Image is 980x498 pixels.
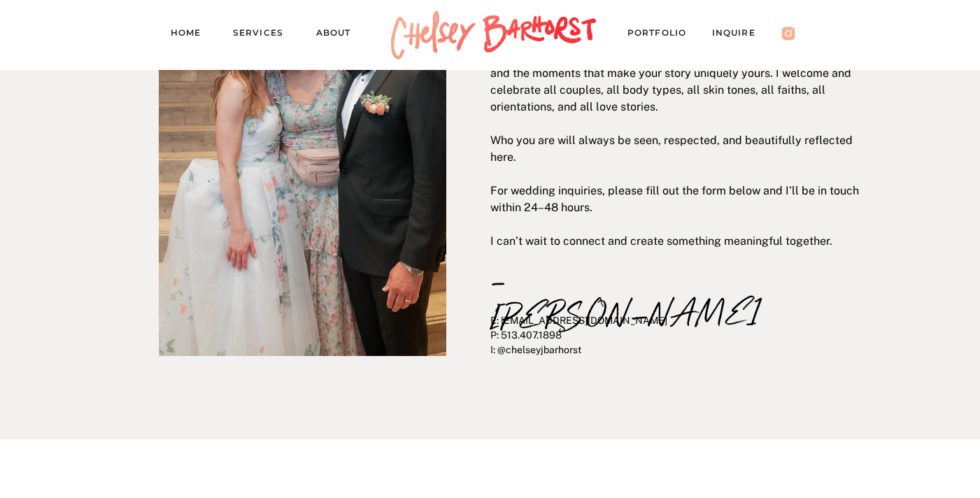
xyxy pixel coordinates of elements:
[233,25,296,45] a: Services
[490,313,859,376] p: E: [EMAIL_ADDRESS][DOMAIN_NAME] P: 513.407.1898 I: @chelseyjbarhorst
[171,25,213,45] a: Home
[490,264,612,294] p: –[PERSON_NAME]
[490,48,869,212] p: I’d love to hear what matters most to you—how you love, what you value, and the moments that make...
[712,25,769,45] a: Inquire
[627,25,700,45] a: PORTFOLIO
[316,25,364,45] a: About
